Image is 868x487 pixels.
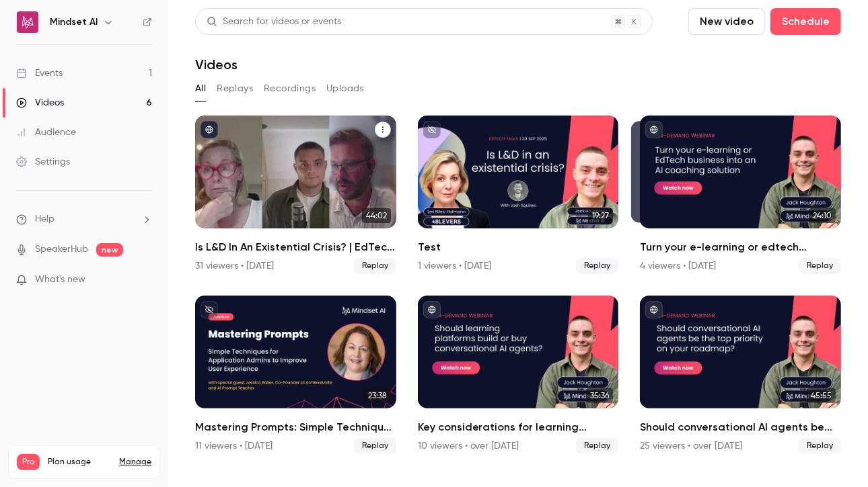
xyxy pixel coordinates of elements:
div: 25 viewers • over [DATE] [640,439,742,453]
a: 24:1024:10Turn your e-learning or edtech business into an AI coaching solution4 viewers • [DATE]R... [640,116,841,274]
h2: Mastering Prompts: Simple Techniques for Application Admins to Improve User Experience [195,419,396,435]
div: 11 viewers • [DATE] [195,439,273,453]
div: Events [16,67,63,80]
li: help-dropdown-opener [16,212,152,226]
h2: Test [418,239,619,255]
a: 45:55Should conversational AI agents be the most important feature on your learning platform road... [640,296,841,454]
li: Mastering Prompts: Simple Techniques for Application Admins to Improve User Experience [195,296,396,454]
ul: Videos [195,116,841,454]
span: 19:27 [588,208,613,223]
span: 24:10 [809,208,836,223]
div: 31 viewers • [DATE] [195,259,274,273]
span: 44:02 [362,208,391,223]
li: Test [418,116,619,274]
a: 44:02Is L&D In An Existential Crisis? | EdTech Talks EP131 viewers • [DATE]Replay [195,116,396,274]
button: Uploads [326,78,364,99]
a: SpeakerHub [35,242,88,257]
button: published [423,301,441,318]
span: 45:55 [807,388,836,403]
div: Search for videos or events [207,15,341,29]
button: published [201,121,218,138]
span: Replay [576,258,618,274]
span: Help [35,212,55,226]
div: Settings [16,155,70,169]
a: 35:36Key considerations for learning platforms building or buying conversational AI10 viewers • o... [418,296,619,454]
span: Plan usage [48,457,111,468]
div: 10 viewers • over [DATE] [418,439,519,453]
button: All [195,78,206,99]
h2: Turn your e-learning or edtech business into an AI coaching solution [640,239,841,255]
button: unpublished [201,301,218,318]
section: Videos [195,8,841,479]
li: Is L&D In An Existential Crisis? | EdTech Talks EP1 [195,116,396,274]
span: Replay [799,258,841,274]
h2: Should conversational AI agents be the most important feature on your learning platform roadmap? [640,419,841,435]
h2: Is L&D In An Existential Crisis? | EdTech Talks EP1 [195,239,396,255]
button: published [645,301,663,318]
button: Schedule [770,8,841,35]
li: Key considerations for learning platforms building or buying conversational AI [418,296,619,454]
span: Replay [799,438,841,454]
h2: Key considerations for learning platforms building or buying conversational AI [418,419,619,435]
button: published [645,121,663,138]
span: What's new [35,273,85,287]
span: new [96,243,123,257]
span: 35:36 [586,388,613,403]
li: Turn your e-learning or edtech business into an AI coaching solution [640,116,841,274]
span: Replay [354,258,396,274]
div: 4 viewers • [DATE] [640,259,716,273]
button: unpublished [423,121,441,138]
h1: Videos [195,56,238,73]
span: 23:38 [364,388,391,403]
button: Replays [217,78,253,99]
h6: Mindset AI [50,15,98,29]
img: Mindset AI [17,11,38,33]
div: Videos [16,96,64,109]
span: Replay [576,438,618,454]
button: Recordings [264,78,316,99]
button: New video [688,8,765,35]
div: Audience [16,126,76,139]
a: 23:38Mastering Prompts: Simple Techniques for Application Admins to Improve User Experience11 vie... [195,296,396,454]
a: 19:27Test1 viewers • [DATE]Replay [418,116,619,274]
li: Should conversational AI agents be the most important feature on your learning platform roadmap? [640,296,841,454]
span: Pro [17,454,40,470]
div: 1 viewers • [DATE] [418,259,492,273]
iframe: Noticeable Trigger [136,274,152,286]
a: Manage [119,457,151,468]
span: Replay [354,438,396,454]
